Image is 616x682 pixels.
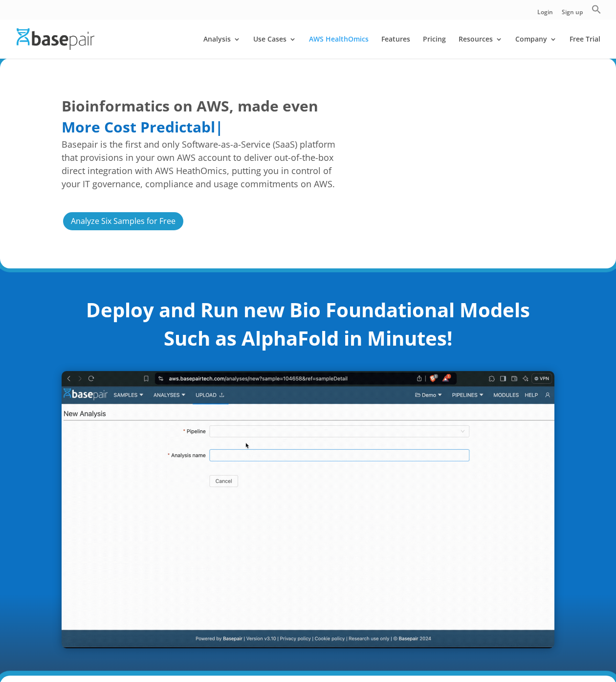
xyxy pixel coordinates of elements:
a: Analysis [203,36,241,59]
a: Login [537,9,553,20]
svg: Search [592,4,601,14]
span: | [215,117,223,137]
a: Search Icon Link [592,4,601,20]
a: Free Trial [570,36,600,59]
img: AlphaFold [62,371,554,648]
a: Resources [459,36,503,59]
a: Analyze Six Samples for Free [62,211,185,232]
a: Use Cases [253,36,296,59]
span: Bioinformatics on AWS, made even [62,95,318,117]
a: AWS HealthOmics [309,36,369,59]
img: Basepair [17,28,94,49]
iframe: Overcoming the Scientific and IT Challenges Associated with Scaling Omics Analysis | AWS Events [374,95,554,197]
h2: Deploy and Run new Bio Foundational Models Such as AlphaFold in Minutes! [62,296,554,357]
a: Sign up [562,9,583,20]
span: Basepair is the first and only Software-as-a-Service (SaaS) platform that provisions in your own ... [62,138,347,191]
a: Pricing [423,36,446,59]
a: Company [515,36,557,59]
a: Features [381,36,410,59]
span: More Cost Predictabl [62,117,215,137]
